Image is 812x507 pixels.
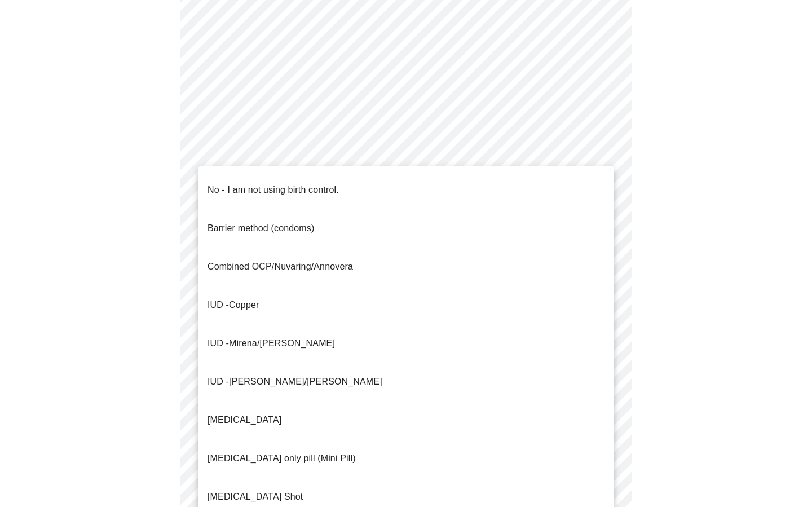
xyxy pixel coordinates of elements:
[208,375,382,389] p: [PERSON_NAME]/[PERSON_NAME]
[229,338,335,348] span: Mirena/[PERSON_NAME]
[208,452,356,465] p: [MEDICAL_DATA] only pill (Mini Pill)
[208,300,229,310] span: IUD -
[208,377,229,386] span: IUD -
[208,260,353,274] p: Combined OCP/Nuvaring/Annovera
[208,298,259,312] p: Copper
[208,183,339,197] p: No - I am not using birth control.
[208,490,303,504] p: [MEDICAL_DATA] Shot
[208,337,335,350] p: IUD -
[208,413,281,427] p: [MEDICAL_DATA]
[208,222,314,235] p: Barrier method (condoms)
